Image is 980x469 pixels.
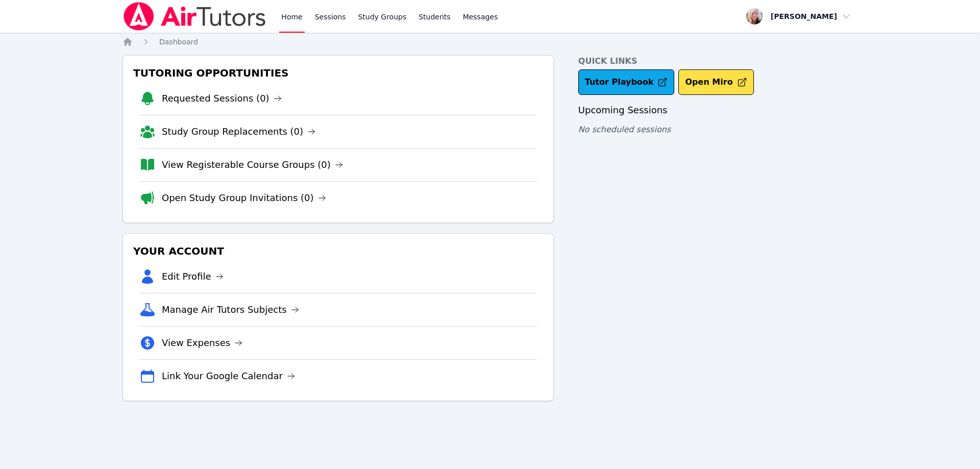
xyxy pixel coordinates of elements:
[578,103,857,117] h3: Upcoming Sessions
[578,125,671,134] span: No scheduled sessions
[678,69,753,95] button: Open Miro
[159,38,198,46] span: Dashboard
[162,369,295,383] a: Link Your Google Calendar
[162,91,282,106] a: Requested Sessions (0)
[162,269,224,284] a: Edit Profile
[131,64,545,82] h3: Tutoring Opportunities
[131,242,545,260] h3: Your Account
[122,37,857,47] nav: Breadcrumb
[122,2,267,31] img: Air Tutors
[578,69,675,95] a: Tutor Playbook
[162,336,242,350] a: View Expenses
[162,125,315,139] a: Study Group Replacements (0)
[162,303,299,317] a: Manage Air Tutors Subjects
[159,37,198,47] a: Dashboard
[578,55,857,67] h4: Quick Links
[162,158,343,172] a: View Registerable Course Groups (0)
[162,191,326,205] a: Open Study Group Invitations (0)
[463,12,498,22] span: Messages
